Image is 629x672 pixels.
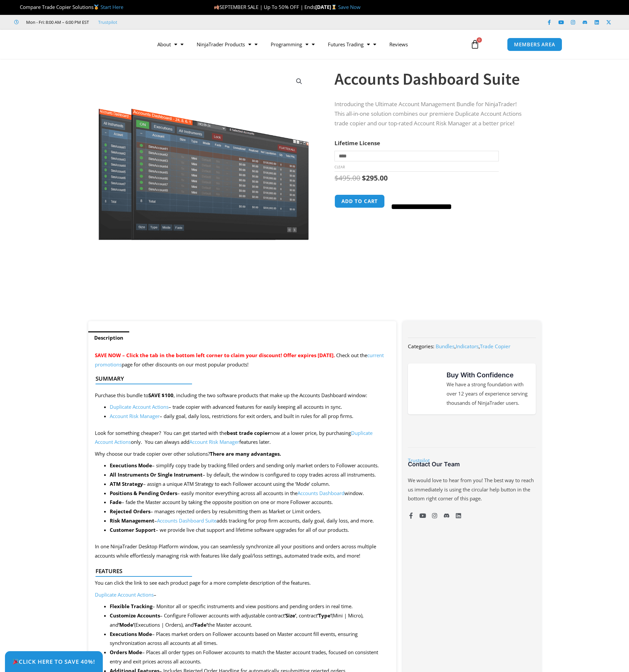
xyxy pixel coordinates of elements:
[95,542,390,561] p: In one NinjaTrader Desktop Platform window, you can seamlessly synchronize all your positions and...
[408,457,430,464] a: Trustpilot
[96,375,384,382] h4: Summary
[334,173,338,183] span: $
[95,591,154,598] a: Duplicate Account Actions
[148,392,174,399] strong: SAVE $100
[214,4,315,10] span: SEPTEMBER SALE | Up To 50% OFF | Ends
[110,498,390,507] li: – fade the Master account by taking the opposite position on one or more Follower accounts.
[408,343,434,350] span: Categories:
[100,4,123,10] a: Start Here
[110,508,150,515] b: Rejected Orders
[383,37,414,52] a: Reviews
[151,37,190,52] a: About
[362,173,388,183] bdi: 295.00
[197,621,208,628] strong: ade’
[110,649,142,655] strong: Orders Mode
[95,391,390,400] p: Purchase this bundle to , including the two software products that make up the Accounts Dashboard...
[98,70,310,240] img: Screenshot 2024-08-26 155710eeeee
[96,568,384,574] h4: Features
[110,490,177,496] strong: Positions & Pending Orders
[190,37,264,52] a: NinjaTrader Products
[408,460,535,468] h3: Contact Our Team
[110,412,390,421] li: – daily goal, daily loss, restrictions for exit orders, and built in rules for all prop firms.
[334,165,345,169] a: Clear options
[110,517,154,524] b: Risk Management
[194,621,197,628] strong: ‘F
[110,648,390,666] li: – Places all order types on Follower accounts to match the Master account trades, focused on cons...
[110,480,390,489] li: – assign a unique ATM Strategy to each Follower account using the ‘Mode’ column.
[98,18,117,26] a: Trustpilot
[110,489,390,498] li: – easily monitor everything across all accounts in the window.
[95,429,390,447] p: Look for something cheaper? You can get started with the now at a lower price, by purchasing only...
[477,37,482,43] span: 0
[110,603,152,609] strong: Flexible Tracking
[334,216,528,266] iframe: PayPal Message 1
[110,602,390,611] li: – Monitor all or specific instruments and view positions and pending orders in real time.
[332,5,336,10] img: ⌛
[436,343,510,350] span: , ,
[110,525,390,535] li: – we provide live chat support and lifetime software upgrades for all of our products.
[408,476,535,504] p: We would love to hear from you! The best way to reach us immediately is using the circular help b...
[480,343,510,350] a: Trade Copier
[88,331,129,344] a: Description
[334,139,380,147] label: Lifetime License
[214,5,219,10] img: 🍂
[13,659,19,664] img: 🎉
[334,100,528,128] p: Introducing the Ultimate Account Management Bundle for NinjaTrader! This all-in-one solution comb...
[94,5,99,10] img: 🥇
[124,621,134,628] strong: ode’
[321,612,332,619] strong: ype’
[507,38,562,51] a: MEMBERS AREA
[189,439,239,445] a: Account Risk Manager
[447,380,529,408] p: We have a strong foundation with over 12 years of experience serving thousands of NinjaTrader users.
[14,4,123,10] span: Compare Trade Copier Solutions
[110,499,122,505] strong: Fade
[110,631,152,637] strong: Executions Mode
[15,5,20,10] img: 🏆
[414,377,438,401] img: mark thumbs good 43913 | Affordable Indicators – NinjaTrader
[110,471,203,478] strong: All Instruments Or Single Instrument
[447,370,529,380] h3: Buy With Confidence
[110,611,390,630] li: – Configure Follower accounts with adjustable contract , contract (Mini | Micro), and (Executions...
[13,659,95,664] span: Click Here to save 40%!
[110,630,390,648] li: – Places market orders on Follower accounts based on Master account fill events, ensuring synchro...
[110,470,390,480] li: – by default, the window is configured to copy trades across all instruments.
[210,450,281,457] strong: There are many advantages.
[338,4,361,10] a: Save Now
[285,612,296,619] strong: ‘Size’
[110,526,156,533] strong: Customer Support
[321,37,383,52] a: Futures Trading
[110,413,160,419] a: Account Risk Manager
[390,193,450,194] iframe: Secure payment input frame
[227,430,270,436] strong: best trade copier
[334,173,360,183] bdi: 495.00
[110,403,169,410] a: Duplicate Account Actions
[95,352,335,358] span: SAVE NOW – Click the tab in the bottom left corner to claim your discount! Offer expires [DATE].
[264,37,321,52] a: Programming
[24,18,89,26] span: Mon - Fri: 8:00 AM – 6:00 PM EST
[334,67,528,91] h1: Accounts Dashboard Suite
[362,173,366,183] span: $
[110,516,390,525] li: – adds tracking for prop firm accounts, daily goal, daily loss, and more.
[95,449,390,459] p: Why choose our trade copier over other solutions?
[392,204,451,209] button: Buy with GPay
[110,462,152,469] strong: Executions Mode
[297,490,344,496] a: Accounts Dashboard
[110,612,160,619] strong: Customize Accounts
[317,612,321,619] strong: ‘T
[95,351,390,369] p: Check out the page for other discounts on our most popular products!
[334,269,528,318] iframe: Prerender PayPal Message 1
[436,343,454,350] a: Bundles
[514,42,555,47] span: MEMBERS AREA
[293,75,305,87] a: View full-screen image gallery
[151,37,463,52] nav: Menu
[110,507,390,516] li: – manages rejected orders by resubmitting them as Market or Limit orders.
[315,4,338,10] strong: [DATE]
[456,343,479,350] a: Indicators
[110,461,390,470] li: – simplify copy trade by tracking filled orders and sending only market orders to Follower accounts.
[110,481,143,487] b: ATM Strategy
[422,425,522,438] img: NinjaTrader Wordmark color RGB | Affordable Indicators – NinjaTrader
[460,35,490,54] a: 0
[5,651,103,672] a: 🎉Click Here to save 40%!
[157,517,216,524] a: Accounts Dashboard Suite
[118,621,124,628] strong: ‘M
